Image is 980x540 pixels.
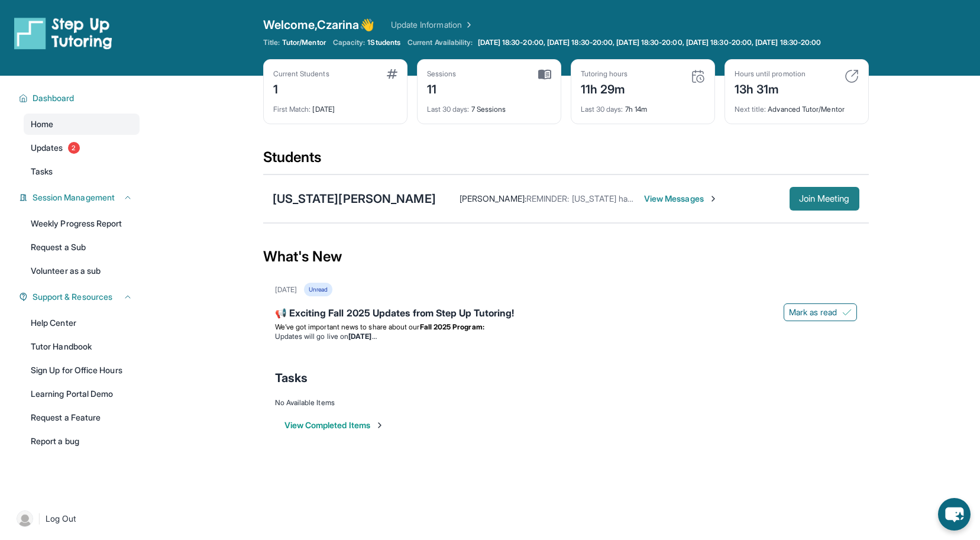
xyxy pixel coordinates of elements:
button: Mark as read [784,303,857,321]
span: Dashboard [33,92,75,104]
span: Support & Resources [33,291,112,303]
span: Updates [31,142,63,154]
div: 1 [273,79,329,98]
a: Tutor Handbook [24,336,140,357]
div: 7h 14m [581,98,705,114]
span: First Match : [273,105,311,114]
a: Weekly Progress Report [24,213,140,234]
span: [PERSON_NAME] : [460,193,526,203]
img: card [845,69,859,83]
a: Request a Feature [24,407,140,428]
div: Current Students [273,69,329,79]
a: Request a Sub [24,237,140,258]
span: Last 30 days : [427,105,470,114]
span: Next title : [735,105,766,114]
button: Support & Resources [28,291,132,303]
img: Mark as read [842,308,852,317]
a: Sign Up for Office Hours [24,360,140,381]
span: Current Availability: [407,38,473,47]
div: 📢 Exciting Fall 2025 Updates from Step Up Tutoring! [275,306,857,322]
div: Tutoring hours [581,69,628,79]
div: Unread [304,283,332,296]
div: Students [263,148,869,174]
div: [US_STATE][PERSON_NAME] [273,190,436,207]
div: Sessions [427,69,457,79]
span: Capacity: [333,38,366,47]
img: logo [14,17,112,50]
span: We’ve got important news to share about our [275,322,420,331]
div: 11h 29m [581,79,628,98]
div: Hours until promotion [735,69,806,79]
span: Home [31,118,53,130]
div: [DATE] [273,98,397,114]
a: |Log Out [12,506,140,532]
div: 7 Sessions [427,98,551,114]
span: View Messages [644,193,718,205]
span: Tasks [275,370,308,386]
img: Chevron-Right [709,194,718,203]
span: 1 Students [367,38,400,47]
a: Volunteer as a sub [24,260,140,282]
span: Log Out [46,513,76,525]
img: user-img [17,510,33,527]
span: Session Management [33,192,115,203]
span: Last 30 days : [581,105,623,114]
img: card [691,69,705,83]
span: Mark as read [789,306,837,318]
span: Tasks [31,166,53,177]
button: View Completed Items [284,419,384,431]
strong: Fall 2025 Program: [420,322,484,331]
li: Updates will go live on [275,332,857,341]
button: Dashboard [28,92,132,104]
strong: [DATE] [348,332,376,341]
button: Join Meeting [790,187,859,211]
img: Chevron Right [462,19,474,31]
a: Home [24,114,140,135]
a: Help Center [24,312,140,334]
a: Updates2 [24,137,140,159]
img: card [538,69,551,80]
a: [DATE] 18:30-20:00, [DATE] 18:30-20:00, [DATE] 18:30-20:00, [DATE] 18:30-20:00, [DATE] 18:30-20:00 [476,38,824,47]
span: | [38,512,41,526]
div: What's New [263,231,869,283]
span: REMINDER: [US_STATE] has a tutoring session [DATE] at 6:30 pm! [526,193,773,203]
a: Update Information [391,19,474,31]
a: Learning Portal Demo [24,383,140,405]
div: [DATE] [275,285,297,295]
span: Title: [263,38,280,47]
span: Join Meeting [799,195,850,202]
button: Session Management [28,192,132,203]
div: 13h 31m [735,79,806,98]
span: Tutor/Mentor [282,38,326,47]
div: Advanced Tutor/Mentor [735,98,859,114]
div: 11 [427,79,457,98]
button: chat-button [938,498,971,531]
a: Tasks [24,161,140,182]
span: Welcome, Czarina 👋 [263,17,374,33]
span: [DATE] 18:30-20:00, [DATE] 18:30-20:00, [DATE] 18:30-20:00, [DATE] 18:30-20:00, [DATE] 18:30-20:00 [478,38,821,47]
div: No Available Items [275,398,857,408]
img: card [387,69,397,79]
a: Report a bug [24,431,140,452]
span: 2 [68,142,80,154]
